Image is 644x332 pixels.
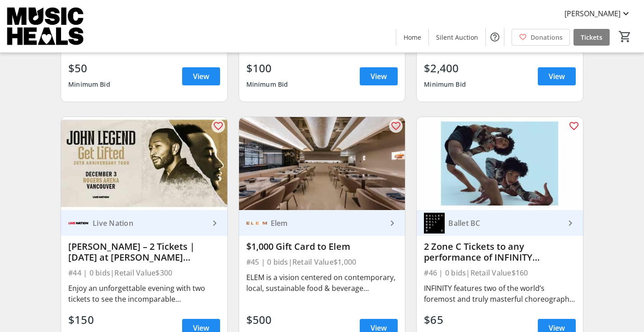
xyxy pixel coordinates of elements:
div: $100 [246,60,288,76]
a: Live NationLive Nation [61,210,227,236]
span: View [371,71,387,82]
div: #45 | 0 bids | Retail Value $1,000 [246,256,398,268]
div: $1,000 Gift Card to Elem [246,241,398,252]
a: Home [396,29,428,46]
div: #44 | 0 bids | Retail Value $300 [68,267,220,279]
a: Ballet BCBallet BC [417,210,583,236]
div: Minimum Bid [424,76,466,93]
button: [PERSON_NAME] [557,6,639,21]
div: Enjoy an unforgettable evening with two tickets to see the incomparable [PERSON_NAME] live at [PE... [68,283,220,304]
div: Ballet BC [445,219,565,228]
img: Elem [246,213,267,234]
mat-icon: favorite_outline [569,121,579,131]
a: ElemElem [239,210,405,236]
a: Silent Auction [429,29,485,46]
img: $1,000 Gift Card to Elem [239,117,405,210]
span: View [193,71,209,82]
span: Donations [531,33,563,42]
span: Tickets [581,33,602,42]
a: View [360,67,398,85]
span: Home [404,33,421,42]
div: ELEM is a vision centered on contemporary, local, sustainable food & beverage programs that trans... [246,272,398,294]
div: $50 [68,60,110,76]
img: Ballet BC [424,213,445,234]
img: Music Heals Charitable Foundation's Logo [5,4,86,49]
a: View [182,67,220,85]
div: Live Nation [89,219,209,228]
mat-icon: keyboard_arrow_right [387,218,398,229]
div: INFINITY features two of the world’s foremost and truly masterful choreographic voices. [PERSON_N... [424,283,576,304]
div: $500 [246,312,288,328]
button: Cart [617,28,633,45]
span: Silent Auction [436,33,478,42]
div: [PERSON_NAME] – 2 Tickets | [DATE] at [PERSON_NAME][GEOGRAPHIC_DATA] [68,241,220,263]
div: $2,400 [424,60,466,76]
mat-icon: keyboard_arrow_right [565,218,576,229]
div: #46 | 0 bids | Retail Value $160 [424,267,576,279]
a: Donations [512,29,570,46]
div: Elem [267,219,387,228]
a: Tickets [573,29,610,46]
img: 2 Zone C Tickets to any performance of INFINITY (February 26/27/28, 2026) [417,117,583,210]
img: Live Nation [68,213,89,234]
span: [PERSON_NAME] [564,8,620,19]
div: Minimum Bid [68,76,110,93]
mat-icon: favorite_outline [213,121,224,131]
mat-icon: favorite_outline [390,121,401,131]
span: View [549,71,565,82]
div: $150 [68,312,110,328]
div: 2 Zone C Tickets to any performance of INFINITY (February 26/27/28, 2026) [424,241,576,263]
a: View [538,67,576,85]
img: John Legend – 2 Tickets | December 3, 2025 at Rogers Arena [61,117,227,210]
button: Help [486,28,504,46]
div: $65 [424,312,466,328]
div: Minimum Bid [246,76,288,93]
mat-icon: keyboard_arrow_right [209,218,220,229]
